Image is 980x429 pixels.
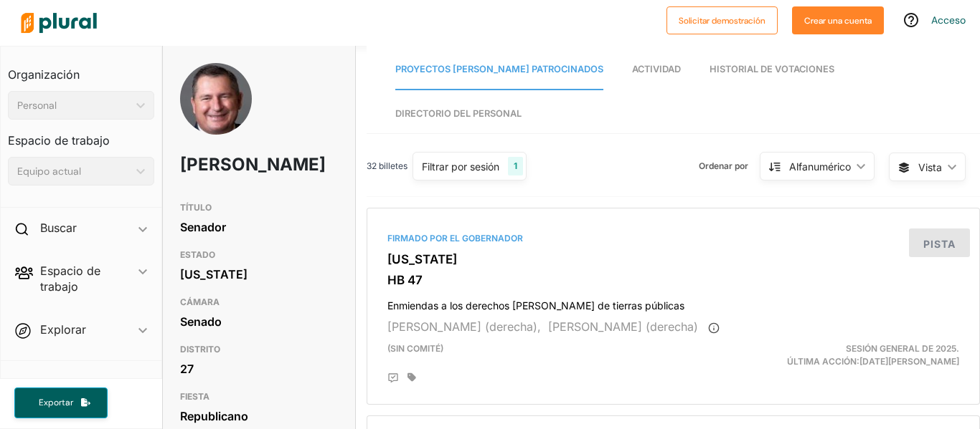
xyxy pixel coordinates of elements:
font: HB 47 [387,273,423,287]
font: Equipo actual [17,165,81,178]
font: [PERSON_NAME] [180,154,326,175]
button: Crear una cuenta [792,6,884,35]
font: [US_STATE] [180,265,248,284]
div: Añadir declaración de posición [387,372,399,384]
font: Ordenar por [699,160,748,171]
font: Organización [8,67,80,82]
font: [PERSON_NAME] (derecha), [387,319,541,334]
font: 1 [514,160,517,171]
font: Pista [923,238,956,250]
font: Espacio de trabajo [8,133,110,148]
button: Solicitar demostración [666,6,778,35]
font: Exportar [39,397,73,408]
a: Actividad [632,49,681,90]
font: DISTRITO [180,342,220,357]
a: Proyectos [PERSON_NAME] patrocinados [395,49,603,90]
font: 32 [367,160,377,171]
a: Solicitar demostración [666,11,778,26]
font: Proyectos [PERSON_NAME] patrocinados [395,64,603,74]
a: Crear una cuenta [792,11,884,26]
button: Pista [909,228,970,257]
font: FIESTA [180,389,209,404]
div: Agregar etiquetas [407,372,416,382]
font: Filtrar por sesión [422,160,499,173]
font: Crear una cuenta [804,15,872,26]
font: Firmado por el Gobernador [387,233,523,244]
font: CÁMARA [180,294,220,309]
font: ESTADO [180,247,215,262]
font: [US_STATE] [387,252,457,266]
font: Personal [17,99,57,112]
font: [DATE][PERSON_NAME] [859,356,959,367]
button: Exportar [14,387,108,418]
font: Última acción: [787,356,859,367]
font: [PERSON_NAME] (derecha) [548,319,698,334]
font: Actividad [632,64,681,74]
font: Solicitar demostración [679,15,765,26]
font: TÍTULO [180,200,212,215]
a: Directorio del personal [395,94,522,133]
font: Republicano [180,407,248,425]
font: Enmiendas a los derechos [PERSON_NAME] de tierras públicas [387,299,684,312]
font: Buscar [40,221,77,235]
font: 27 [180,360,194,378]
font: Senado [180,312,222,331]
font: Historial de votaciones [710,64,834,74]
font: Vista [918,161,942,173]
font: (sin comité) [387,343,443,354]
a: Acceso [931,13,966,26]
font: Senador [180,218,226,236]
img: Foto de la cabeza de Derrin Owens [180,63,252,160]
font: billetes [379,160,407,171]
font: Directorio del personal [395,108,522,119]
font: Sesión General de 2025. [846,343,959,354]
a: Historial de votaciones [710,49,834,90]
font: Alfanumérico [789,160,851,173]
